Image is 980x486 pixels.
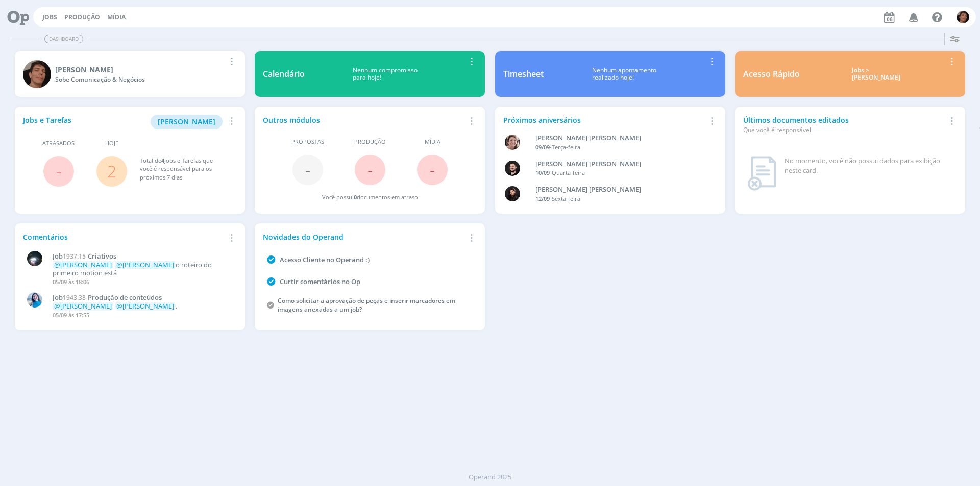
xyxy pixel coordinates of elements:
span: @[PERSON_NAME] [116,260,174,269]
div: Você possui documentos em atraso [322,193,418,202]
p: , [53,302,231,311]
span: [PERSON_NAME] [158,117,215,126]
a: TimesheetNenhum apontamentorealizado hoje! [495,51,725,97]
img: E [27,292,42,308]
img: A [505,135,520,150]
a: Job1937.15Criativos [53,252,231,261]
span: - [56,160,61,182]
div: Novidades do Operand [263,232,465,242]
img: P [23,60,51,88]
div: Timesheet [503,68,544,80]
div: Acesso Rápido [743,68,800,80]
div: Comentários [23,232,225,242]
a: Jobs [42,13,57,21]
span: Produção de conteúdos [88,293,162,302]
a: 2 [107,160,116,182]
div: Outros módulos [263,115,465,125]
span: 12/09 [535,195,550,202]
span: Terça-feira [552,143,580,151]
img: G [27,251,42,266]
div: Total de Jobs e Tarefas que você é responsável para os próximos 7 dias [140,157,227,182]
a: [PERSON_NAME] [151,116,223,126]
span: Mídia [425,138,440,146]
div: Últimos documentos editados [743,115,945,135]
span: 09/09 [535,143,550,151]
span: @[PERSON_NAME] [116,301,174,311]
a: Como solicitar a aprovação de peças e inserir marcadores em imagens anexadas a um job? [278,296,455,314]
span: 1937.15 [63,252,86,261]
span: @[PERSON_NAME] [54,301,112,311]
span: - [367,159,373,181]
img: P [957,11,969,23]
a: P[PERSON_NAME]Sobe Comunicação & Negócios [15,51,245,97]
span: 0 [354,193,357,201]
span: @[PERSON_NAME] [54,260,112,269]
a: Acesso Cliente no Operand :) [280,255,370,264]
div: No momento, você não possui dados para exibição neste card. [785,156,953,176]
div: Patrick [55,64,225,75]
button: P [956,8,970,26]
a: Curtir comentários no Op [280,277,360,286]
span: Sexta-feira [552,195,580,202]
img: B [505,161,520,176]
div: Bruno Corralo Granata [535,159,701,169]
a: Mídia [107,13,126,21]
button: Mídia [104,13,129,21]
span: Dashboard [44,35,83,43]
span: Hoje [105,139,118,148]
span: Propostas [291,138,324,146]
span: 10/09 [535,169,550,176]
div: Nenhum compromisso para hoje! [305,67,465,82]
img: L [505,186,520,201]
div: Calendário [263,68,305,80]
span: 05/09 às 17:55 [53,311,89,319]
div: Aline Beatriz Jackisch [535,133,701,143]
a: Produção [64,13,100,21]
button: [PERSON_NAME] [151,115,223,129]
div: - [535,143,701,152]
p: o roteiro do primeiro motion está [53,261,231,277]
span: 1943.38 [63,293,86,302]
span: - [430,159,435,181]
div: Luana da Silva de Andrade [535,185,701,195]
div: - [535,195,701,203]
span: Criativos [88,251,116,261]
span: Atrasados [42,139,75,148]
span: Produção [354,138,386,146]
div: Que você é responsável [743,125,945,135]
div: Sobe Comunicação & Negócios [55,75,225,84]
span: 4 [161,157,164,164]
span: - [305,159,310,181]
button: Produção [61,13,103,21]
a: Job1943.38Produção de conteúdos [53,294,231,302]
span: 05/09 às 18:06 [53,278,89,286]
span: Quarta-feira [552,169,585,176]
div: Próximos aniversários [503,115,705,125]
div: - [535,169,701,177]
div: Nenhum apontamento realizado hoje! [544,67,705,82]
div: Jobs e Tarefas [23,115,225,129]
button: Jobs [39,13,60,21]
img: dashboard_not_found.png [747,156,776,191]
div: Jobs > [PERSON_NAME] [807,67,945,82]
